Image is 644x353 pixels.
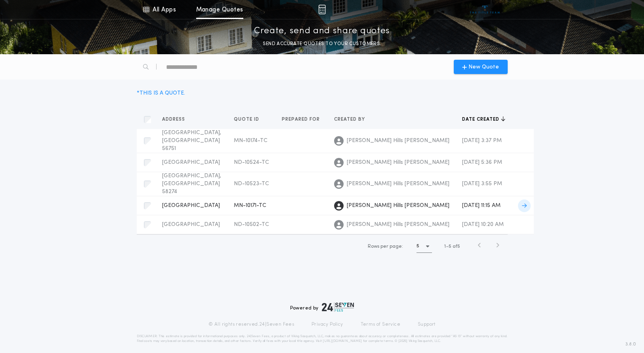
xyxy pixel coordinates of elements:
span: Date created [462,116,501,123]
button: Quote ID [234,116,265,123]
img: img [318,5,326,14]
span: Rows per page: [368,244,403,249]
div: * THIS IS A QUOTE. [137,89,185,97]
span: [DATE] 10:20 AM [462,222,504,228]
a: Terms of Service [361,321,400,328]
span: [PERSON_NAME] Hills [PERSON_NAME] [347,159,449,167]
p: DISCLAIMER: This estimate is provided for informational purposes only. 24|Seven Fees, a product o... [137,334,508,344]
span: [GEOGRAPHIC_DATA], [GEOGRAPHIC_DATA] 58274 [162,173,221,195]
span: ND-10502-TC [234,222,269,228]
button: 5 [417,240,432,253]
span: of 5 [453,243,460,250]
span: [DATE] 11:15 AM [462,203,501,209]
span: [GEOGRAPHIC_DATA] [162,159,220,165]
button: Address [162,116,191,123]
span: [PERSON_NAME] Hills [PERSON_NAME] [347,202,449,210]
span: [GEOGRAPHIC_DATA] [162,222,220,228]
span: Quote ID [234,116,261,123]
h1: 5 [417,242,419,250]
img: vs-icon [470,6,500,13]
span: Address [162,116,187,123]
button: New Quote [454,60,508,74]
button: Created by [334,116,371,123]
button: Date created [462,116,505,123]
span: ND-10523-TC [234,181,269,187]
p: Create, send and share quotes [254,25,390,38]
a: [URL][DOMAIN_NAME] [323,340,362,343]
span: [PERSON_NAME] Hills [PERSON_NAME] [347,221,449,229]
span: [DATE] 3:55 PM [462,181,502,187]
img: logo [322,302,354,312]
span: [PERSON_NAME] Hills [PERSON_NAME] [347,137,449,145]
span: Prepared for [282,116,321,123]
p: SEND ACCURATE QUOTES TO YOUR CUSTOMERS. [263,40,381,48]
span: [DATE] 5:36 PM [462,159,502,165]
span: [GEOGRAPHIC_DATA] [162,203,220,209]
span: ND-10524-TC [234,159,269,165]
span: MN-10171-TC [234,203,266,209]
span: [DATE] 3:37 PM [462,138,502,144]
a: Privacy Policy [311,321,343,328]
div: Powered by [290,302,354,312]
span: [PERSON_NAME] Hills [PERSON_NAME] [347,180,449,188]
span: [GEOGRAPHIC_DATA], [GEOGRAPHIC_DATA] 56751 [162,130,221,152]
p: © All rights reserved. 24|Seven Fees [208,321,294,328]
span: MN-10174-TC [234,138,268,144]
a: Support [418,321,436,328]
span: New Quote [468,63,499,71]
span: 1 [444,244,446,249]
span: Created by [334,116,367,123]
span: 3.8.0 [625,341,636,348]
span: 5 [449,244,451,249]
